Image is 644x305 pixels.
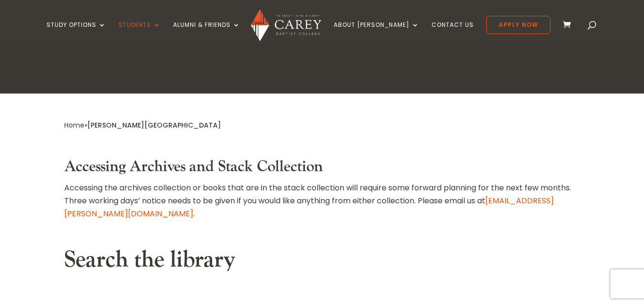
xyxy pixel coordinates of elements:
h2: Search the library [64,246,579,279]
p: Accessing the archives collection or books that are in the stack collection will require some for... [64,181,579,221]
a: Alumni & Friends [173,22,240,44]
img: Carey Baptist College [251,9,321,41]
a: Home [64,120,84,130]
a: About [PERSON_NAME] [334,22,419,44]
h3: Accessing Archives and Stack Collection [64,158,579,181]
a: Study Options [47,22,106,44]
span: [PERSON_NAME][GEOGRAPHIC_DATA] [87,120,221,130]
a: Apply Now [486,16,550,34]
a: Contact Us [432,22,474,44]
span: » [64,120,221,130]
a: Students [118,22,161,44]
